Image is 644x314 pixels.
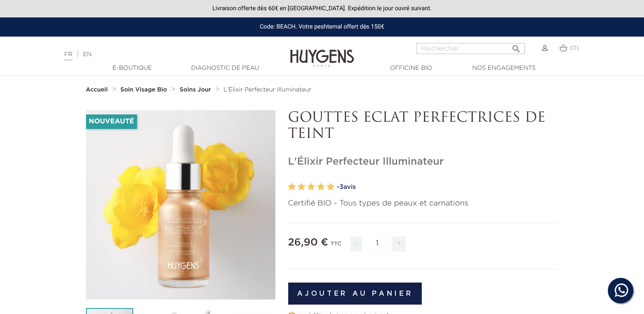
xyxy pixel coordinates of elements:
[120,86,169,93] a: Soin Visage Bio
[180,87,211,93] strong: Soins Jour
[337,181,558,194] a: -3avis
[86,114,137,129] li: Nouveauté
[330,235,341,258] div: TTC
[90,64,175,73] a: E-Boutique
[392,237,406,251] span: +
[509,40,524,52] button: 
[223,86,311,93] a: L'Élixir Perfecteur Illuminateur
[350,237,362,251] span: -
[298,181,305,193] label: 2
[570,45,579,51] span: (0)
[120,87,167,93] strong: Soin Visage Bio
[369,64,454,73] a: Officine Bio
[339,184,343,190] span: 3
[86,87,108,93] strong: Accueil
[364,236,390,251] input: Quantité
[288,110,558,143] p: GOUTTES ECLAT PERFECTRICES DE TEINT
[288,156,558,168] h1: L'Élixir Perfecteur Illuminateur
[86,86,110,93] a: Accueil
[288,198,558,209] p: Certifié BIO - Tous types de peaux et carnations
[288,283,422,305] button: Ajouter au panier
[64,51,72,60] a: FR
[60,49,262,60] div: |
[183,64,268,73] a: Diagnostic de peau
[327,181,335,193] label: 5
[461,64,547,73] a: Nos engagements
[288,181,296,193] label: 1
[83,51,92,57] a: EN
[223,87,311,93] span: L'Élixir Perfecteur Illuminateur
[511,41,521,51] i: 
[180,86,213,93] a: Soins Jour
[290,36,354,69] img: Huygens
[416,43,525,54] input: Rechercher
[307,181,315,193] label: 3
[317,181,325,193] label: 4
[288,237,329,248] span: 26,90 €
